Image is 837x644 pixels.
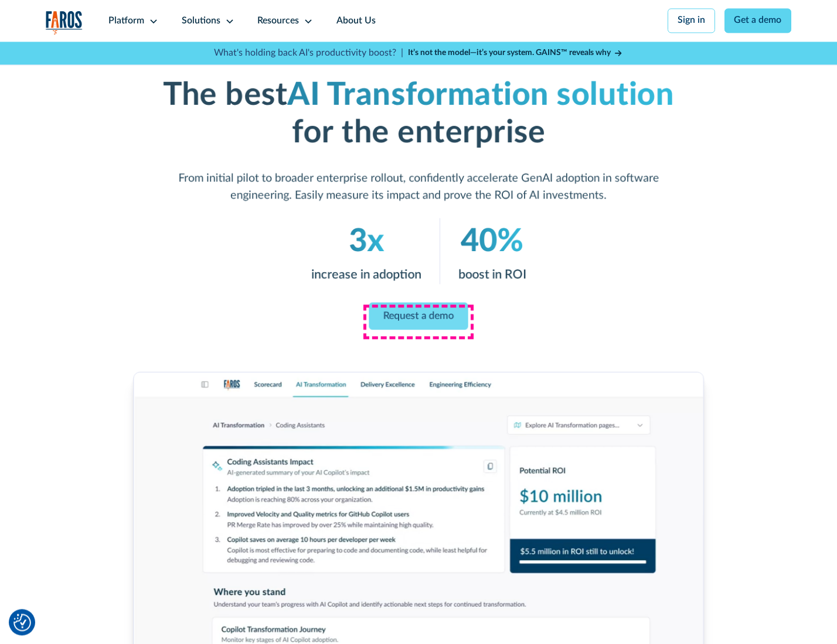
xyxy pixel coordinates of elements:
[349,225,384,257] em: 3x
[147,170,691,204] p: From initial pilot to broader enterprise rollout, confidently accelerate GenAI adoption in softwa...
[724,8,792,33] a: Get a demo
[46,11,83,35] a: home
[287,79,674,111] em: AI Transformation solution
[458,265,526,284] p: boost in ROI
[182,14,220,28] div: Solutions
[668,8,715,33] a: Sign in
[369,302,468,330] a: Request a demo
[408,47,624,59] a: It’s not the model—it’s your system. GAINS™ reveals why
[163,79,287,111] strong: The best
[46,11,83,35] img: Logo of the analytics and reporting company Faros.
[292,117,545,149] strong: for the enterprise
[461,225,523,257] em: 40%
[311,265,421,284] p: increase in adoption
[13,614,31,631] button: Cookie Settings
[13,614,31,631] img: Revisit consent button
[408,49,611,57] strong: It’s not the model—it’s your system. GAINS™ reveals why
[257,14,299,28] div: Resources
[108,14,144,28] div: Platform
[214,46,403,60] p: What's holding back AI's productivity boost? |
